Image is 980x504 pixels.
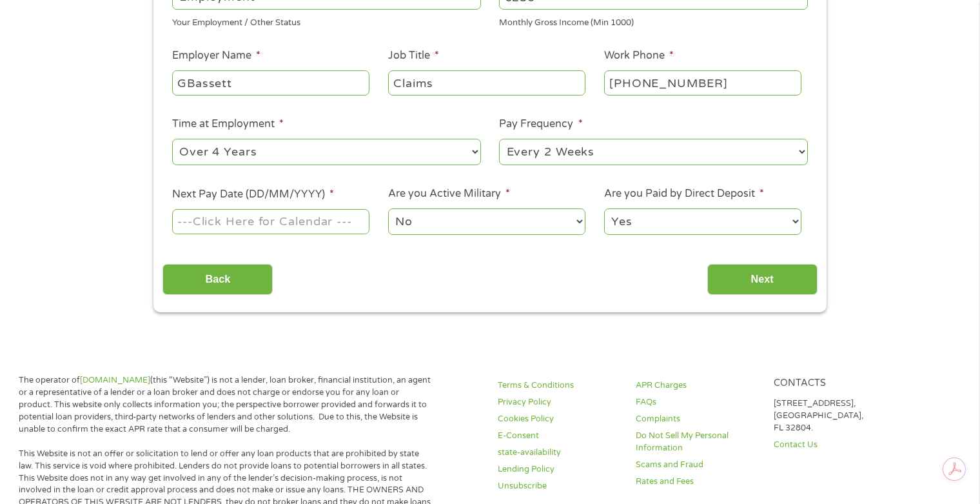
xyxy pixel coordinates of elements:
[162,264,273,296] input: Back
[774,398,896,434] p: [STREET_ADDRESS], [GEOGRAPHIC_DATA], FL 32804.
[636,476,758,488] a: Rates and Fees
[604,70,801,95] input: (231) 754-4010
[636,430,758,454] a: Do Not Sell My Personal Information
[636,379,758,392] a: APR Charges
[19,374,432,435] p: The operator of (this “Website”) is not a lender, loan broker, financial institution, an agent or...
[498,447,620,459] a: state-availability
[774,439,896,451] a: Contact Us
[172,49,260,63] label: Employer Name
[498,463,620,476] a: Lending Policy
[499,12,808,30] div: Monthly Gross Income (Min 1000)
[498,413,620,425] a: Cookies Policy
[388,70,585,95] input: Cashier
[604,187,764,201] label: Are you Paid by Direct Deposit
[636,396,758,408] a: FAQs
[707,264,818,296] input: Next
[388,187,510,201] label: Are you Active Military
[172,209,369,234] input: ---Click Here for Calendar ---
[388,49,439,63] label: Job Title
[498,379,620,392] a: Terms & Conditions
[172,12,481,30] div: Your Employment / Other Status
[498,430,620,442] a: E-Consent
[604,49,674,63] label: Work Phone
[774,378,896,390] h4: Contacts
[498,480,620,492] a: Unsubscribe
[172,70,369,95] input: Walmart
[499,117,582,131] label: Pay Frequency
[636,459,758,471] a: Scams and Fraud
[636,413,758,425] a: Complaints
[498,396,620,408] a: Privacy Policy
[172,117,284,131] label: Time at Employment
[80,375,150,385] a: [DOMAIN_NAME]
[172,188,334,201] label: Next Pay Date (DD/MM/YYYY)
